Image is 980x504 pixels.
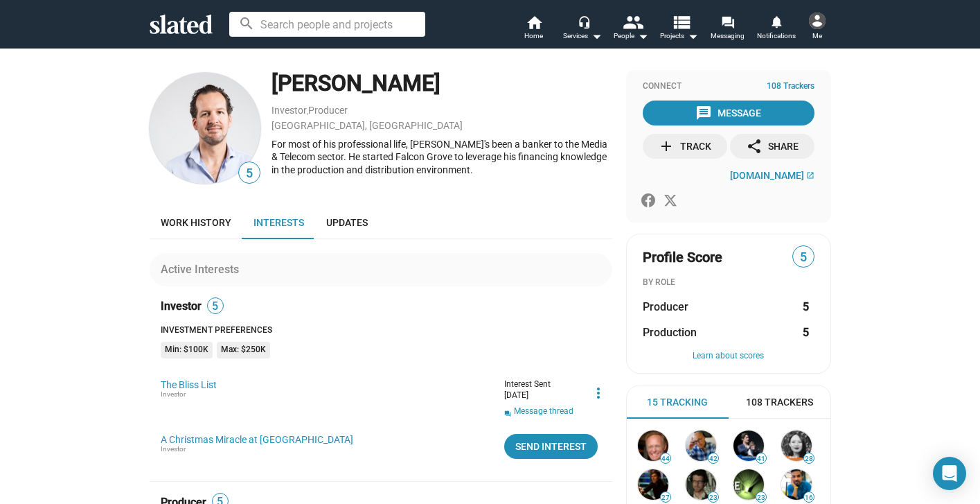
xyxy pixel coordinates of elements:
[695,101,761,125] div: Message
[730,170,804,181] span: [DOMAIN_NAME]
[315,206,379,239] a: Updates
[670,12,691,32] mat-icon: view_list
[229,12,425,37] input: Search people and projects
[767,81,814,92] span: 108 Trackers
[695,105,712,121] mat-icon: message
[733,469,764,500] img: Ryan Cunningham
[161,217,231,228] span: Work history
[607,14,655,44] button: People
[643,248,722,267] span: Profile Score
[643,81,814,92] div: Connect
[161,445,186,453] span: Investor
[208,299,223,313] span: 5
[634,28,651,44] mat-icon: arrow_drop_down
[756,455,766,463] span: 41
[308,105,348,116] a: Producer
[558,14,607,44] button: Services
[524,28,543,44] span: Home
[804,494,814,502] span: 16
[809,12,826,29] img: Neal Turnage
[661,494,670,502] span: 27
[504,410,511,417] mat-icon: question_answer
[253,217,304,228] span: Interests
[643,277,814,288] div: BY ROLE
[803,325,809,340] strong: 5
[588,28,605,44] mat-icon: arrow_drop_down
[504,434,598,459] button: Send Interest
[161,262,244,277] div: Active Interests
[307,107,308,115] span: ,
[730,134,814,159] button: Share
[638,469,668,500] img: Giles Alderson
[757,28,796,44] span: Notifications
[643,299,688,314] span: Producer
[504,390,573,401] div: [DATE]
[721,15,734,28] mat-icon: forum
[150,206,242,239] a: Work history
[647,396,708,409] span: 15 Tracking
[793,248,814,267] span: 5
[746,134,799,159] div: Share
[733,431,764,461] img: Stephan Paternot
[658,134,711,159] div: Track
[161,434,353,445] a: A Christmas Miracle at [GEOGRAPHIC_DATA]
[643,351,814,362] button: Learn about scores
[515,434,587,459] div: Send Interest
[756,494,766,502] span: 23
[781,469,812,500] img: Jeff Solema
[812,28,822,44] span: Me
[590,385,607,401] mat-icon: more_vert
[684,28,701,44] mat-icon: arrow_drop_down
[161,342,213,358] mat-chip: Min: $100K
[711,28,745,44] span: Messaging
[803,299,809,314] strong: 5
[686,431,716,461] img: Mark Ordesky
[709,494,718,502] span: 23
[161,325,612,336] div: Investment Preferences
[504,379,573,390] div: Interest Sent
[614,28,648,44] div: People
[161,379,217,390] a: The Bliss List
[781,431,812,461] img: Chelsea Tieu
[746,396,813,409] span: 108 Trackers
[709,455,718,463] span: 42
[746,138,763,155] mat-icon: share
[769,15,783,28] mat-icon: notifications
[660,28,698,44] span: Projects
[161,390,186,398] span: Investor
[806,171,814,180] mat-icon: open_in_new
[239,164,260,183] span: 5
[271,105,307,116] a: Investor
[514,406,573,417] a: Message thread
[655,14,704,44] button: Projects
[752,14,801,44] a: Notifications
[638,431,668,461] img: Colin Brown
[271,120,463,131] a: [GEOGRAPHIC_DATA], [GEOGRAPHIC_DATA]
[150,73,260,184] img: David Grover
[804,455,814,463] span: 28
[526,14,542,31] mat-icon: home
[217,342,270,358] mat-chip: Max: $250K
[643,101,814,125] button: Message
[801,10,834,46] button: Neal TurnageMe
[704,14,752,44] a: Messaging
[563,28,602,44] div: Services
[271,138,612,177] div: For most of his professional life, [PERSON_NAME]'s been a banker to the Media & Telecom sector. H...
[622,12,642,32] mat-icon: people
[161,299,202,313] span: Investor
[933,457,966,490] div: Open Intercom Messenger
[661,455,670,463] span: 44
[643,134,727,159] button: Track
[658,138,675,155] mat-icon: add
[730,170,814,181] a: [DOMAIN_NAME]
[510,14,558,44] a: Home
[686,469,716,500] img: Chris Bouchard
[326,217,368,228] span: Updates
[271,69,612,98] div: [PERSON_NAME]
[242,206,315,239] a: Interests
[578,15,590,28] mat-icon: headset_mic
[643,325,697,340] span: Production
